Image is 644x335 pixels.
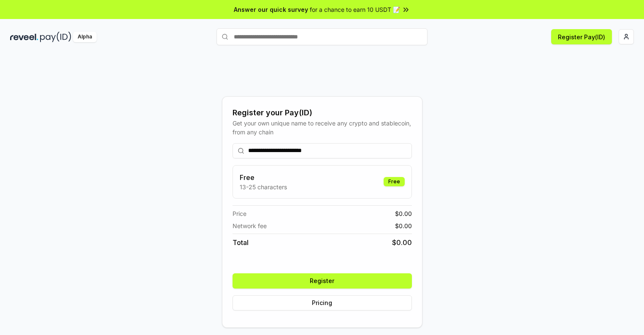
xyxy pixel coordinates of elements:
[73,32,97,42] div: Alpha
[233,221,267,230] span: Network fee
[234,5,308,14] span: Answer our quick survey
[551,29,612,44] button: Register Pay(ID)
[10,32,38,42] img: reveel_dark
[240,182,287,191] p: 13-25 characters
[395,209,412,218] span: $ 0.00
[233,209,246,218] span: Price
[233,107,412,119] div: Register your Pay(ID)
[240,172,287,182] h3: Free
[233,119,412,136] div: Get your own unique name to receive any crypto and stablecoin, from any chain
[384,177,405,186] div: Free
[233,295,412,310] button: Pricing
[310,5,400,14] span: for a chance to earn 10 USDT 📝
[395,221,412,230] span: $ 0.00
[392,237,412,248] span: $ 0.00
[233,273,412,289] button: Register
[233,237,249,248] span: Total
[40,32,71,42] img: pay_id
